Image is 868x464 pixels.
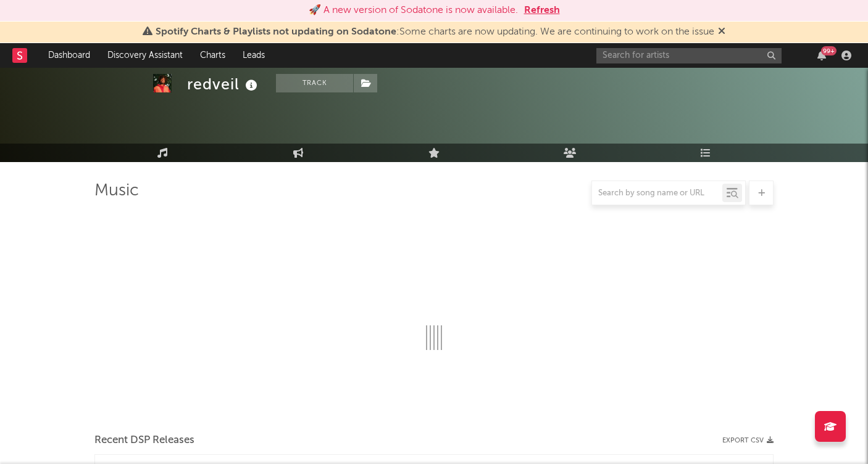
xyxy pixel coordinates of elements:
span: Recent DSP Releases [94,433,194,448]
a: Discovery Assistant [99,43,191,68]
button: 99+ [817,51,826,60]
span: : Some charts are now updating. We are continuing to work on the issue [156,27,714,37]
a: Charts [191,43,234,68]
span: Dismiss [718,27,725,37]
a: Leads [234,43,273,68]
a: Dashboard [40,43,99,68]
input: Search by song name or URL [592,189,722,198]
button: Refresh [524,3,560,18]
div: redveil [187,74,261,94]
div: 🚀 A new version of Sodatone is now available. [309,3,518,18]
div: 99 + [821,46,837,55]
span: Spotify Charts & Playlists not updating on Sodatone [156,27,396,37]
button: Track [276,74,353,92]
button: Export CSV [722,437,774,444]
input: Search for artists [596,48,782,63]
